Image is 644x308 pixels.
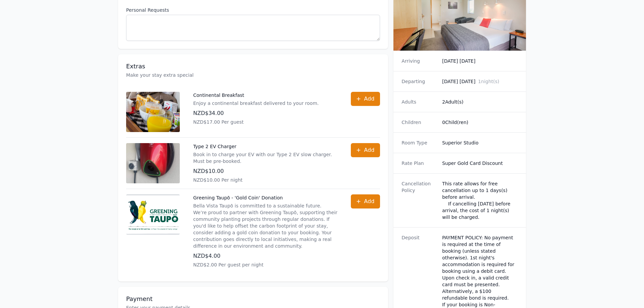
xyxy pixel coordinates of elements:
div: This rate allows for free cancellation up to 1 days(s) before arrival. If cancelling [DATE] befor... [442,180,518,221]
label: Personal Requests [126,7,380,13]
dt: Room Type [401,139,437,146]
p: Greening Taupō - 'Gold Coin' Donation [193,194,337,201]
p: Bella Vista Taupō is committed to a sustainable future. We’re proud to partner with Greening Taup... [193,202,337,249]
img: Greening Taupō - 'Gold Coin' Donation [126,194,180,235]
button: Add [351,194,380,208]
span: Add [364,197,374,205]
dd: [DATE] [DATE] [442,58,518,64]
dd: Superior Studio [442,139,518,146]
p: NZD$17.00 Per guest [193,119,319,125]
dd: Super Gold Card Discount [442,160,518,167]
button: Add [351,92,380,106]
h3: Payment [126,295,380,303]
dt: Departing [401,78,437,85]
dt: Arriving [401,58,437,64]
img: Type 2 EV Charger [126,143,180,183]
p: NZD$34.00 [193,109,319,117]
dt: Rate Plan [401,160,437,167]
p: Make your stay extra special [126,72,380,78]
p: Book in to charge your EV with our Type 2 EV slow charger. Must be pre-booked. [193,151,337,165]
p: Enjoy a continental breakfast delivered to your room. [193,100,319,107]
h3: Extras [126,62,380,70]
span: 1 night(s) [478,79,499,84]
dd: [DATE] [DATE] [442,78,518,85]
dt: Cancellation Policy [401,180,437,221]
p: NZD$10.00 [193,167,337,175]
img: Continental Breakfast [126,92,180,132]
dd: 0 Child(ren) [442,119,518,126]
p: NZD$2.00 Per guest per night [193,261,337,268]
dt: Adults [401,99,437,105]
dd: 2 Adult(s) [442,99,518,105]
span: Add [364,95,374,103]
dt: Children [401,119,437,126]
button: Add [351,143,380,157]
p: NZD$4.00 [193,252,337,260]
p: Type 2 EV Charger [193,143,337,150]
p: Continental Breakfast [193,92,319,99]
span: Add [364,146,374,154]
p: NZD$10.00 Per night [193,177,337,183]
